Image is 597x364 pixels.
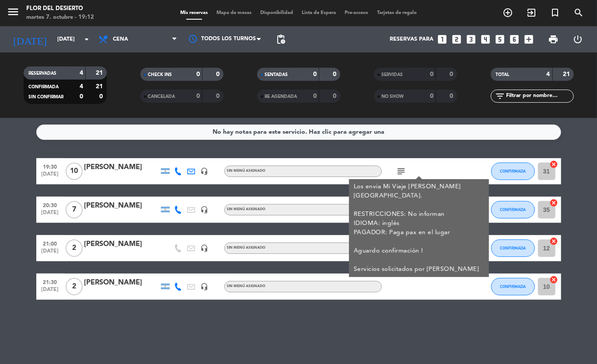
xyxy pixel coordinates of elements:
strong: 0 [80,94,83,100]
div: No hay notas para este servicio. Haz clic para agregar una [213,127,384,137]
button: CONFIRMADA [491,201,535,218]
strong: 0 [450,93,455,99]
strong: 0 [450,71,455,77]
span: Reservas para [390,36,434,42]
span: CANCELADA [148,94,175,99]
span: CONFIRMADA [500,246,526,250]
span: Lista de Espera [297,10,340,15]
i: power_settings_new [573,34,583,45]
div: FLOR DEL DESIERTO [26,4,94,13]
strong: 0 [333,71,338,77]
span: Disponibilidad [256,10,297,15]
i: menu [7,5,20,18]
span: Mis reservas [176,10,212,15]
span: [DATE] [39,248,61,258]
span: CONFIRMADA [29,85,59,89]
span: NO SHOW [382,94,404,99]
span: RE AGENDADA [265,94,297,99]
strong: 0 [313,93,317,99]
span: TOTAL [496,73,510,77]
div: LOG OUT [566,26,590,52]
span: SIN CONFIRMAR [29,95,64,99]
div: [PERSON_NAME] [84,200,159,211]
i: subject [396,166,407,177]
strong: 0 [99,94,105,100]
span: RESERVADAS [29,71,57,76]
i: looks_6 [509,34,520,45]
button: menu [7,5,20,21]
input: Filtrar por nombre... [506,91,573,101]
div: Los envia Mi Viaje [PERSON_NAME][GEOGRAPHIC_DATA]. RESTRICCIONES: No informan IDIOMA: inglés PAGA... [353,182,484,274]
i: turned_in_not [550,7,560,18]
strong: 0 [196,71,200,77]
div: [PERSON_NAME] [84,162,159,173]
span: 21:00 [39,238,61,248]
i: exit_to_app [526,7,537,18]
div: [PERSON_NAME] [84,239,159,250]
span: Sin menú asignado [227,208,266,211]
div: [PERSON_NAME] [84,277,159,288]
span: 21:30 [39,277,61,287]
span: Sin menú asignado [227,246,266,250]
i: filter_list [495,91,506,101]
span: [DATE] [39,171,61,181]
span: SENTADAS [265,73,288,77]
strong: 21 [96,83,105,90]
i: add_box [524,34,535,45]
span: pending_actions [276,34,286,45]
strong: 0 [333,93,338,99]
span: Cena [113,36,128,42]
span: 2 [66,278,83,295]
strong: 0 [430,93,433,99]
i: [DATE] [7,30,53,49]
strong: 0 [313,71,317,77]
strong: 4 [80,70,83,76]
i: headset_mic [201,244,209,252]
strong: 4 [80,83,83,90]
span: Mapa de mesas [212,10,256,15]
span: CONFIRMADA [500,169,526,173]
strong: 0 [196,93,200,99]
strong: 21 [563,71,572,77]
span: CONFIRMADA [500,284,526,289]
span: [DATE] [39,287,61,297]
strong: 4 [547,71,550,77]
span: CHECK INS [148,73,172,77]
span: [DATE] [39,210,61,220]
i: cancel [550,275,559,284]
span: 10 [66,163,83,180]
button: CONFIRMADA [491,163,535,180]
i: looks_4 [480,34,492,45]
strong: 0 [430,71,433,77]
i: arrow_drop_down [81,34,92,45]
span: SERVIDAS [382,73,403,77]
button: CONFIRMADA [491,278,535,295]
strong: 0 [216,71,221,77]
span: 7 [66,201,83,218]
i: add_circle_outline [503,7,513,18]
span: CONFIRMADA [500,207,526,212]
i: cancel [550,237,559,246]
strong: 21 [96,70,105,76]
span: Tarjetas de regalo [373,10,421,15]
span: 2 [66,239,83,257]
i: headset_mic [201,206,209,214]
i: looks_3 [466,34,477,45]
i: looks_one [437,34,448,45]
span: Sin menú asignado [227,169,266,173]
i: looks_two [451,34,463,45]
i: headset_mic [201,283,209,291]
span: print [548,34,559,45]
i: looks_5 [495,34,506,45]
span: Pre-acceso [340,10,373,15]
i: search [573,7,584,18]
i: headset_mic [201,167,209,175]
span: 19:30 [39,161,61,171]
i: cancel [550,198,559,207]
span: Sin menú asignado [227,284,266,288]
span: 20:30 [39,200,61,210]
strong: 0 [216,93,221,99]
i: cancel [550,160,559,169]
div: martes 7. octubre - 19:12 [26,13,94,22]
button: CONFIRMADA [491,239,535,257]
